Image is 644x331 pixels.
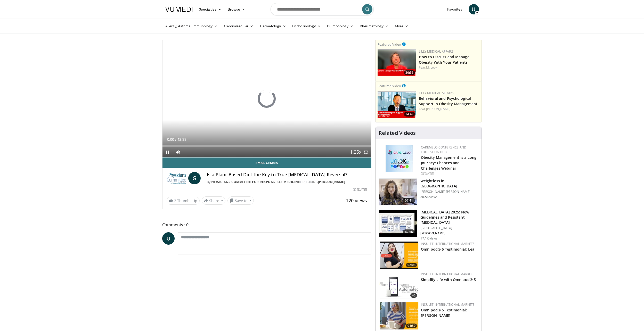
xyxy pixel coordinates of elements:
a: 30:56 [378,49,416,76]
p: 17.1K views [420,236,437,241]
a: Insulet: International Markets [421,272,475,276]
a: Cardiovascular [221,21,257,31]
span: Comments 0 [162,221,372,228]
a: Lilly Medical Affairs [419,49,454,54]
p: [PERSON_NAME] [PERSON_NAME] [420,190,478,194]
span: 01:59 [406,324,417,328]
img: 280bcb39-0f4e-42eb-9c44-b41b9262a277.150x105_q85_crop-smart_upscale.jpg [379,210,417,237]
div: Feat. [419,107,479,111]
img: 9983fed1-7565-45be-8934-aef1103ce6e2.150x105_q85_crop-smart_upscale.jpg [379,179,417,205]
a: U [162,232,175,245]
a: Omnipod® 5 Testimonial: Lea [421,247,474,252]
img: Physicians Committee for Responsible Medicine [167,172,186,184]
span: / [175,137,176,142]
span: 07:41 [403,198,415,203]
div: Progress Bar [162,145,371,147]
span: 30:56 [404,70,415,75]
a: 02:03 [380,242,418,269]
a: Physicians Committee for Responsible Medicine [211,180,300,184]
button: Mute [173,147,183,157]
a: CaReMeLO Conference and Education Hub [421,145,466,154]
a: Endocrinology [289,21,324,31]
video-js: Video Player [162,40,371,158]
a: 24:49 [378,91,416,118]
div: [DATE] [353,187,367,192]
div: By FEATURING [207,180,367,184]
button: Fullscreen [361,147,371,157]
img: VuMedi Logo [165,7,193,12]
span: 42:56 [403,229,415,235]
a: 07:41 Weightloss in [GEOGRAPHIC_DATA] [PERSON_NAME] [PERSON_NAME] 30.5K views [379,178,478,206]
button: Share [202,196,226,205]
a: 42:56 [MEDICAL_DATA] 2025: New Guidelines and Resistant [MEDICAL_DATA] [GEOGRAPHIC_DATA] [PERSON_... [379,210,478,241]
p: 30.5K views [420,195,437,199]
span: 42:33 [177,137,186,142]
h3: Weightloss in [GEOGRAPHIC_DATA] [420,178,478,189]
a: Allergy, Asthma, Immunology [162,21,221,31]
a: Insulet: International Markets [421,242,475,246]
span: 0:00 [167,137,174,142]
a: Behavioral and Psychological Support in Obesity Management [419,96,477,106]
a: Obesity Management is a Long Journey: Chances and Challenges Webinar [421,155,476,171]
a: Rheumatology [357,21,392,31]
a: 01:59 [380,302,418,329]
h4: Related Videos [379,130,416,136]
a: Email Gemma [162,158,371,168]
p: [GEOGRAPHIC_DATA] [420,226,478,230]
a: M. Look [426,65,437,70]
a: Pulmonology [324,21,357,31]
h4: Is a Plant-Based Diet the Key to True [MEDICAL_DATA] Reversal? [207,172,367,178]
button: Save to [227,196,254,205]
a: Favorites [444,4,466,14]
small: Featured Video [378,42,401,47]
a: [PERSON_NAME] [426,107,451,111]
span: 02:03 [406,263,417,267]
img: 6d50c0dd-ba08-46d7-8ee2-cf2a961867be.png.150x105_q85_crop-smart_upscale.png [380,302,418,329]
a: 2 Thumbs Up [167,197,200,205]
a: 45 [380,272,418,299]
a: Specialties [196,4,225,14]
a: How to Discuss and Manage Obesity With Your Patients [419,54,469,65]
input: Search topics, interventions [271,3,374,15]
a: Omnipod® 5 Testimonial: [PERSON_NAME] [421,308,467,318]
img: 45df64a9-a6de-482c-8a90-ada250f7980c.png.150x105_q85_autocrop_double_scale_upscale_version-0.2.jpg [386,145,413,172]
button: Pause [162,147,173,157]
a: [PERSON_NAME] [318,180,345,184]
a: Insulet: International Markets [421,302,475,307]
img: 85ac4157-e7e8-40bb-9454-b1e4c1845598.png.150x105_q85_crop-smart_upscale.png [380,242,418,269]
a: Lilly Medical Affairs [419,91,454,95]
div: [DATE] [421,171,477,176]
span: 24:49 [404,112,415,117]
img: c98a6a29-1ea0-4bd5-8cf5-4d1e188984a7.png.150x105_q85_crop-smart_upscale.png [378,49,416,76]
a: More [392,21,412,31]
a: Browse [225,4,248,14]
span: 2 [174,198,176,203]
span: 120 views [346,197,367,204]
a: U [469,4,479,14]
button: Playback Rate [350,147,361,157]
h3: [MEDICAL_DATA] 2025: New Guidelines and Resistant [MEDICAL_DATA] [420,210,478,225]
a: G [188,172,201,184]
a: Simplify Life with Omnipod® 5 [421,277,476,282]
div: Feat. [419,65,479,70]
a: Dermatology [257,21,289,31]
img: ba3304f6-7838-4e41-9c0f-2e31ebde6754.png.150x105_q85_crop-smart_upscale.png [378,91,416,118]
small: Featured Video [378,84,401,88]
p: [PERSON_NAME] [420,231,478,235]
span: 45 [410,293,417,298]
img: f4bac35f-2703-40d6-a70d-02c4a6bd0abe.png.150x105_q85_crop-smart_upscale.png [380,272,418,299]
